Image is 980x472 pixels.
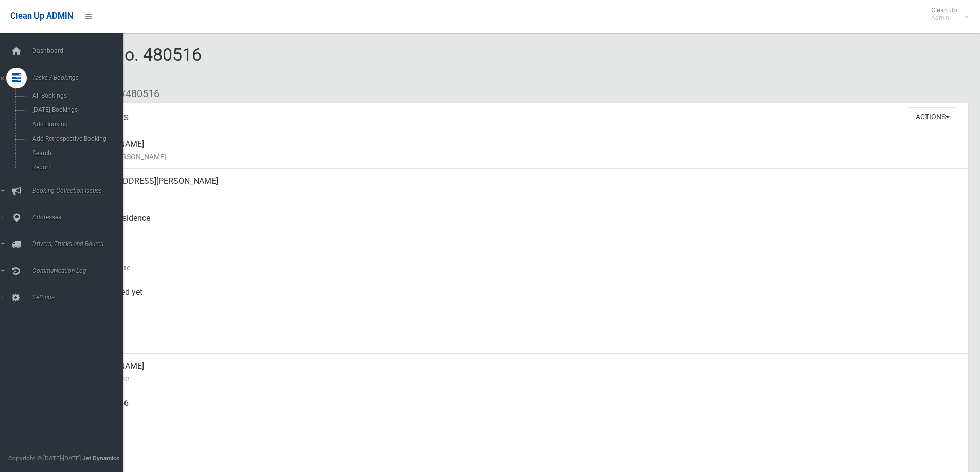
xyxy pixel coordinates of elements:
li: #480516 [112,84,159,103]
div: 0449635956 [82,391,959,428]
span: Report [29,164,122,171]
span: Add Booking [29,121,122,128]
div: Not collected yet [82,280,959,317]
span: Tasks / Bookings [29,74,131,81]
span: All Bookings [29,92,122,99]
span: Communication Log [29,267,131,274]
small: Landline [82,446,959,459]
small: Address [82,187,959,200]
small: Pickup Point [82,224,959,237]
span: Booking No. 480516 [45,44,202,84]
div: [STREET_ADDRESS][PERSON_NAME] [82,169,959,206]
div: [PERSON_NAME] [82,132,959,169]
div: Front of Residence [82,206,959,243]
small: Admin [931,14,957,22]
div: None given [82,428,959,465]
div: [DATE] [82,317,959,354]
small: Mobile [82,409,959,422]
button: Actions [908,107,957,126]
small: Name of [PERSON_NAME] [82,150,959,163]
span: Addresses [29,214,131,221]
div: [DATE] [82,243,959,280]
small: Collection Date [82,261,959,274]
span: Copyright © [DATE]-[DATE] [8,455,81,462]
span: Booking Collection Issues [29,187,131,194]
span: Settings [29,294,131,301]
small: Contact Name [82,372,959,385]
span: Search [29,149,122,157]
div: [PERSON_NAME] [82,354,959,391]
strong: Jet Dynamics [82,455,119,462]
span: Add Retrospective Booking [29,135,122,142]
small: Collected At [82,298,959,311]
span: Dashboard [29,47,131,54]
small: Zone [82,335,959,348]
span: Clean Up ADMIN [10,11,73,21]
span: [DATE] Bookings [29,106,122,114]
span: Drivers, Trucks and Routes [29,240,131,248]
span: Clean Up [926,6,967,22]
